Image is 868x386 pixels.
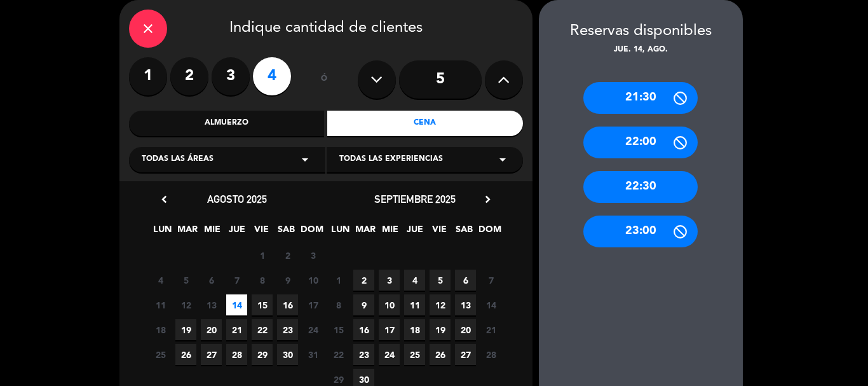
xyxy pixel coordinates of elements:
[175,319,196,340] span: 19
[404,294,425,315] span: 11
[379,270,400,291] span: 3
[277,294,298,315] span: 16
[150,270,171,291] span: 4
[277,270,298,291] span: 9
[175,344,196,365] span: 26
[175,270,196,291] span: 5
[302,245,323,266] span: 3
[355,222,376,243] span: MAR
[301,222,322,243] span: DOM
[480,344,501,365] span: 28
[212,57,250,95] label: 3
[429,222,450,243] span: VIE
[175,294,196,315] span: 12
[583,171,698,203] div: 22:30
[304,57,345,102] div: ó
[583,216,698,247] div: 23:00
[150,344,171,365] span: 25
[252,245,273,266] span: 1
[277,319,298,340] span: 23
[129,57,167,95] label: 1
[140,21,156,36] i: close
[129,10,523,48] div: Indique cantidad de clientes
[330,222,351,243] span: LUN
[339,153,443,166] span: Todas las experiencias
[539,19,743,44] div: Reservas disponibles
[404,344,425,365] span: 25
[226,222,247,243] span: JUE
[583,127,698,158] div: 22:00
[430,294,451,315] span: 12
[481,193,494,206] i: chevron_right
[142,153,214,166] span: Todas las áreas
[455,294,476,315] span: 13
[277,245,298,266] span: 2
[302,344,323,365] span: 31
[207,193,267,205] span: agosto 2025
[328,270,349,291] span: 1
[455,344,476,365] span: 27
[495,152,510,167] i: arrow_drop_down
[251,222,272,243] span: VIE
[226,319,247,340] span: 21
[201,294,222,315] span: 13
[379,222,400,243] span: MIE
[353,319,374,340] span: 16
[226,344,247,365] span: 28
[353,344,374,365] span: 23
[150,319,171,340] span: 18
[170,57,208,95] label: 2
[252,319,273,340] span: 22
[478,222,499,243] span: DOM
[328,294,349,315] span: 8
[374,193,456,205] span: septiembre 2025
[158,193,171,206] i: chevron_left
[129,111,325,136] div: Almuerzo
[379,344,400,365] span: 24
[404,222,425,243] span: JUE
[252,344,273,365] span: 29
[454,222,475,243] span: SAB
[201,222,222,243] span: MIE
[302,294,323,315] span: 17
[201,344,222,365] span: 27
[455,270,476,291] span: 6
[302,270,323,291] span: 10
[276,222,297,243] span: SAB
[455,319,476,340] span: 20
[201,319,222,340] span: 20
[379,294,400,315] span: 10
[480,270,501,291] span: 7
[430,270,451,291] span: 5
[583,82,698,114] div: 21:30
[253,57,291,95] label: 4
[252,294,273,315] span: 15
[328,319,349,340] span: 15
[539,44,743,57] div: jue. 14, ago.
[404,319,425,340] span: 18
[150,294,171,315] span: 11
[226,270,247,291] span: 7
[302,319,323,340] span: 24
[480,319,501,340] span: 21
[297,152,313,167] i: arrow_drop_down
[252,270,273,291] span: 8
[379,319,400,340] span: 17
[328,344,349,365] span: 22
[152,222,173,243] span: LUN
[201,270,222,291] span: 6
[177,222,198,243] span: MAR
[327,111,523,136] div: Cena
[404,270,425,291] span: 4
[430,344,451,365] span: 26
[480,294,501,315] span: 14
[226,294,247,315] span: 14
[353,294,374,315] span: 9
[430,319,451,340] span: 19
[277,344,298,365] span: 30
[353,270,374,291] span: 2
